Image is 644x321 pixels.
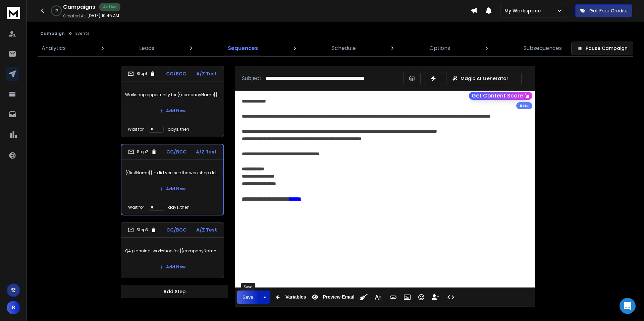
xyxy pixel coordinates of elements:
[128,227,157,233] div: Step 3
[121,285,228,298] button: Add Step
[328,40,360,56] a: Schedule
[128,127,144,132] p: Wait for
[620,298,636,314] div: Open Intercom Messenger
[7,7,20,19] img: logo
[469,92,532,100] button: Get Content Score
[166,148,186,155] p: CC/BCC
[575,4,632,17] button: Get Free Credits
[7,301,20,314] button: B
[154,260,191,274] button: Add New
[121,144,224,215] li: Step2CC/BCCA/Z Test{{firstName}} - did you see the workshop details?Add NewWait fordays, then
[154,104,191,118] button: Add New
[524,44,562,52] p: Subsequences
[166,70,186,77] p: CC/BCC
[196,227,217,233] p: A/Z Test
[425,40,454,56] a: Options
[196,148,217,155] p: A/Z Test
[75,31,90,36] p: Events
[125,242,220,260] p: Q4 planning: workshop for {{companyName}} members
[516,102,532,109] div: Beta
[135,40,158,56] a: Leads
[401,291,414,304] button: Insert Image (⌘P)
[237,291,259,304] button: Save
[387,291,399,304] button: Insert Link (⌘K)
[461,75,508,82] p: Magic AI Generator
[589,7,628,14] p: Get Free Credits
[271,291,308,304] button: Variables
[504,7,543,14] p: My Workspace
[63,13,86,19] p: Created At:
[241,283,255,291] div: Save
[446,72,522,85] button: Magic AI Generator
[429,291,442,304] button: Insert Unsubscribe Link
[242,74,263,82] p: Subject:
[196,70,217,77] p: A/Z Test
[121,222,224,278] li: Step3CC/BCCA/Z TestQ4 planning: workshop for {{companyName}} membersAdd New
[168,127,189,132] p: days, then
[139,44,154,52] p: Leads
[284,294,308,300] span: Variables
[55,9,58,13] p: 0 %
[166,227,186,233] p: CC/BCC
[38,40,70,56] a: Analytics
[415,291,428,304] button: Emoticons
[332,44,356,52] p: Schedule
[42,44,66,52] p: Analytics
[520,40,566,56] a: Subsequences
[128,71,156,77] div: Step 1
[228,44,258,52] p: Sequences
[309,291,356,304] button: Preview Email
[224,40,262,56] a: Sequences
[321,294,356,300] span: Preview Email
[128,149,157,155] div: Step 2
[429,44,450,52] p: Options
[125,164,219,182] p: {{firstName}} - did you see the workshop details?
[40,31,65,36] button: Campaign
[121,66,224,137] li: Step1CC/BCCA/Z TestWorkshop opportunity for {{companyName}} members?Add NewWait fordays, then
[87,13,119,18] p: [DATE] 10:45 AM
[154,182,191,196] button: Add New
[128,205,144,210] p: Wait for
[63,3,95,11] h1: Campaigns
[125,85,220,104] p: Workshop opportunity for {{companyName}} members?
[571,42,633,55] button: Pause Campaign
[99,3,120,11] div: Active
[168,205,190,210] p: days, then
[444,291,457,304] button: Code View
